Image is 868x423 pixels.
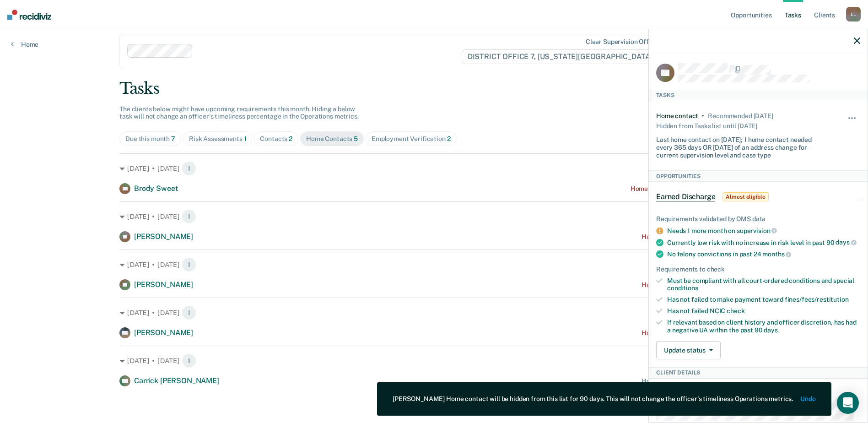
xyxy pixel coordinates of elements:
[702,112,704,120] div: •
[667,239,860,247] div: Currently low risk with no increase in risk level in past 90
[656,266,860,273] div: Requirements to check
[642,377,749,385] div: Home contact recommended [DATE]
[762,250,791,258] span: months
[372,135,451,143] div: Employment Verification
[656,119,757,132] div: Hidden from Tasks list until [DATE]
[125,135,175,143] div: Due this month
[189,135,247,143] div: Risk Assessments
[656,341,721,359] button: Update status
[586,38,663,46] div: Clear supervision officers
[722,192,768,201] span: Almost eligible
[119,353,749,368] div: [DATE] • [DATE]
[11,40,38,49] a: Home
[667,250,860,258] div: No felony convictions in past 24
[260,135,292,143] div: Contacts
[462,49,665,64] span: DISTRICT OFFICE 7, [US_STATE][GEOGRAPHIC_DATA]
[119,79,749,98] div: Tasks
[764,326,777,334] span: days
[119,209,749,224] div: [DATE] • [DATE]
[727,307,744,315] span: check
[846,7,861,22] div: L L
[182,161,196,176] span: 1
[667,227,860,235] div: Needs 1 more month on supervision
[393,395,793,403] div: [PERSON_NAME] Home contact will be hidden from this list for 90 days. This will not change the of...
[801,395,816,403] button: Undo
[119,257,749,272] div: [DATE] • [DATE]
[785,296,849,303] span: fines/fees/restitution
[667,284,698,292] span: conditions
[354,135,358,142] span: 5
[171,135,175,142] span: 7
[649,367,868,378] div: Client Details
[134,184,178,193] span: Brody Sweet
[642,281,749,289] div: Home contact recommended [DATE]
[244,135,247,142] span: 1
[7,10,51,20] img: Recidiviz
[667,296,860,304] div: Has not failed to make payment toward
[182,305,196,320] span: 1
[649,182,868,211] div: Earned DischargeAlmost eligible
[306,135,358,143] div: Home Contacts
[182,209,196,224] span: 1
[134,232,193,241] span: [PERSON_NAME]
[837,392,859,414] div: Open Intercom Messenger
[182,353,196,368] span: 1
[649,90,868,101] div: Tasks
[134,328,193,337] span: [PERSON_NAME]
[836,239,856,246] span: days
[182,257,196,272] span: 1
[631,185,749,193] div: Home contact recommended a year ago
[649,171,868,182] div: Opportunities
[134,376,219,385] span: Carrick [PERSON_NAME]
[119,305,749,320] div: [DATE] • [DATE]
[667,277,860,293] div: Must be compliant with all court-ordered conditions and special
[656,215,860,223] div: Requirements validated by OMS data
[642,233,749,241] div: Home contact recommended [DATE]
[119,105,359,120] span: The clients below might have upcoming requirements this month. Hiding a below task will not chang...
[447,135,451,142] span: 2
[708,112,773,120] div: Recommended in 22 days
[289,135,292,142] span: 2
[656,192,715,201] span: Earned Discharge
[667,319,860,334] div: If relevant based on client history and officer discretion, has had a negative UA within the past 90
[119,161,749,176] div: [DATE] • [DATE]
[656,132,826,159] div: Last home contact on [DATE]; 1 home contact needed every 365 days OR [DATE] of an address change ...
[134,280,193,289] span: [PERSON_NAME]
[642,329,749,337] div: Home contact recommended [DATE]
[667,307,860,315] div: Has not failed NCIC
[656,112,698,120] div: Home contact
